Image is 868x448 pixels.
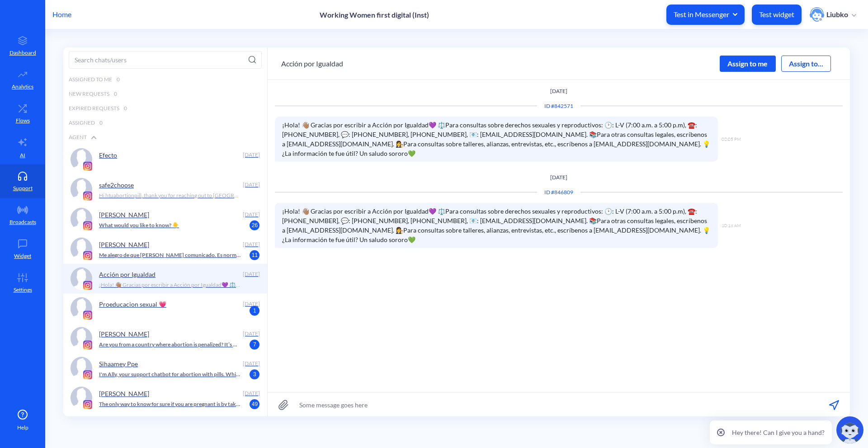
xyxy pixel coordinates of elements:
[242,210,260,219] div: [DATE]
[63,323,267,353] a: platform icon[PERSON_NAME] [DATE]Are you from a country where abortion is penalized? It’s more se...
[13,184,33,192] p: Support
[275,203,717,248] span: ¡Hola! 👋🏽 Gracias por escribir a Acción por Igualdad💜 ⚖️Para consultas sobre derechos sexuales y ...
[63,145,267,174] a: platform iconEfecto [DATE]
[63,72,267,87] div: Assigned to me
[275,117,717,162] span: ¡Hola! 👋🏽 Gracias por escribir a Acción por Igualdad💜 ⚖️Para consultas sobre derechos sexuales y ...
[63,353,267,383] a: platform iconSihaamey Ppe [DATE]I'm Ally, your support chatbot for abortion with pills. Which lan...
[9,218,36,226] p: Broadcasts
[268,392,850,417] input: Some message goes here
[83,281,92,290] img: platform icon
[99,330,149,338] p: [PERSON_NAME]
[250,369,259,379] span: 3
[99,400,241,408] p: The only way to know for sure if you are pregnant is by taking a home pregnancy test. If you have...
[537,188,580,196] div: Conversation ID
[99,281,241,289] p: ¡Hola! 👋🏽 Gracias por escribir a Acción por Igualdad💜 ⚖️Para consultas sobre derechos sexuales y ...
[242,330,260,338] div: [DATE]
[781,56,831,72] button: Assign to...
[99,271,156,278] p: Acción por Igualdad
[242,151,260,159] div: [DATE]
[99,181,134,189] p: safe2choose
[63,264,267,294] a: platform iconAcción por Igualdad [DATE]¡Hola! 👋🏽 Gracias por escribir a Acción por Igualdad💜 ⚖️P...
[275,87,843,95] p: [DATE]
[12,83,33,91] p: Analytics
[83,341,92,350] img: platform icon
[83,251,92,260] img: platform icon
[759,10,794,19] p: Test widget
[17,424,28,432] span: Help
[250,340,259,350] span: 7
[242,359,260,368] div: [DATE]
[99,241,149,248] p: [PERSON_NAME]
[722,136,741,143] span: 02:05 PM
[666,5,745,25] button: Test in Messenger
[242,389,260,397] div: [DATE]
[14,286,32,294] p: Settings
[99,370,241,378] p: I'm Ally, your support chatbot for abortion with pills. Which language do you prefer? Soy Ally, t...
[83,370,92,379] img: platform icon
[320,10,429,19] p: Working Women first digital (Inst)
[9,49,36,57] p: Dashboard
[242,300,260,308] div: [DATE]
[20,151,25,159] p: AI
[720,56,776,72] div: Assign to me
[63,383,267,413] a: platform icon[PERSON_NAME] [DATE]The only way to know for sure if you are pregnant is by taking a...
[674,9,737,19] span: Test in Messenger
[732,428,825,437] p: Hey there! Can I give you a hand?
[99,119,103,127] span: 0
[83,221,92,230] img: platform icon
[537,102,580,110] div: Conversation ID
[83,400,92,409] img: platform icon
[99,151,117,159] p: Efecto
[836,416,863,443] img: copilot-icon.svg
[752,5,802,25] button: Test widget
[63,234,267,264] a: platform icon[PERSON_NAME] [DATE]Me alegro de que [PERSON_NAME] comunicado. Es normal sentir una ...
[16,117,30,125] p: Flows
[250,399,259,409] span: 49
[69,51,262,69] input: Search chats/users
[63,174,267,204] a: platform iconsafe2choose [DATE]Hi htuabortionpill, thank you for reaching out to [GEOGRAPHIC_DATA...
[250,306,259,316] span: 1
[124,104,127,112] span: 0
[250,220,259,230] span: 26
[63,204,267,234] a: platform icon[PERSON_NAME] [DATE]What would you like to know? 👇
[52,9,71,20] p: Home
[63,101,267,116] div: Expired Requests
[99,221,179,229] p: What would you like to know? 👇
[99,390,149,397] p: [PERSON_NAME]
[250,250,259,260] span: 11
[83,162,92,171] img: platform icon
[99,191,241,200] p: Hi htuabortionpill, thank you for reaching out to [GEOGRAPHIC_DATA]. Kindly tell us the country y...
[242,181,260,189] div: [DATE]
[99,211,149,219] p: [PERSON_NAME]
[63,87,267,101] div: New Requests
[63,130,267,145] div: Agent
[275,173,843,182] p: [DATE]
[722,222,741,229] span: 10:18 AM
[114,90,117,98] span: 0
[805,6,861,23] button: user photoLiubko
[99,251,241,259] p: Me alegro de que [PERSON_NAME] comunicado. Es normal sentir una variedad de emociones. Puedo ayud...
[242,240,260,248] div: [DATE]
[826,9,848,19] p: Liubko
[810,7,824,22] img: user photo
[117,75,120,84] span: 0
[83,311,92,320] img: platform icon
[99,300,166,308] p: Proeducacion sexual 💗
[63,294,267,323] a: platform iconProeducacion sexual 💗 [DATE]
[281,58,343,69] button: Acción por Igualdad
[63,116,267,130] div: Assigned
[242,270,260,278] div: [DATE]
[99,360,138,368] p: Sihaamey Ppe
[14,252,31,260] p: Widget
[83,191,92,201] img: platform icon
[99,341,241,349] p: Are you from a country where abortion is penalized? It’s more secure to speak with Ally on our we...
